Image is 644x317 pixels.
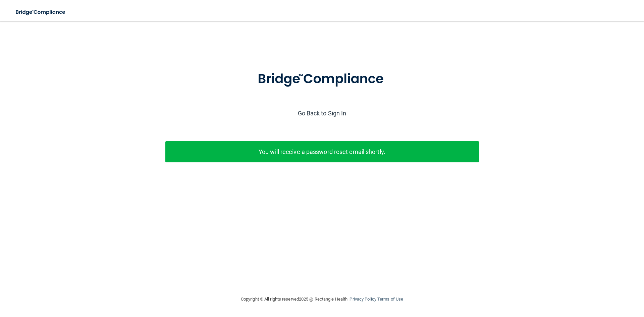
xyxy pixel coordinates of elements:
[10,5,72,19] img: bridge_compliance_login_screen.278c3ca4.svg
[298,110,346,117] a: Go Back to Sign In
[377,297,403,302] a: Terms of Use
[350,297,376,302] a: Privacy Policy
[200,288,444,310] div: Copyright © All rights reserved 2025 @ Rectangle Health | |
[244,62,400,97] img: bridge_compliance_login_screen.278c3ca4.svg
[170,146,474,157] p: You will receive a password reset email shortly.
